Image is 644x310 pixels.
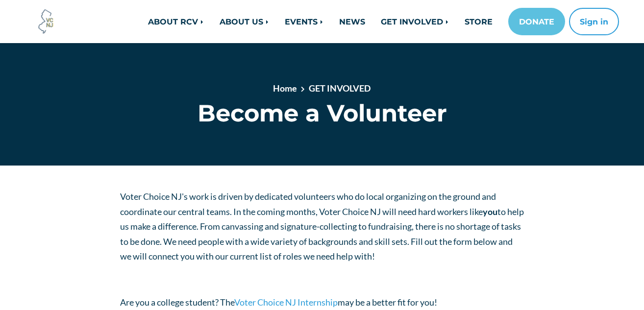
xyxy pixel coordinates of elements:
a: NEWS [331,12,373,31]
a: GET INVOLVED [373,12,457,31]
button: Sign in or sign up [569,8,619,35]
p: Voter Choice NJ's work is driven by dedicated volunteers who do local organizing on the ground an... [120,189,524,264]
nav: breadcrumb [155,82,489,99]
a: ABOUT RCV [140,12,212,31]
nav: Main navigation [112,8,619,35]
strong: you [483,206,497,217]
a: ABOUT US [212,12,277,31]
h1: Become a Volunteer [120,99,524,127]
a: STORE [457,12,500,31]
a: DONATE [508,8,565,35]
a: Voter Choice NJ Internship [234,297,338,308]
img: Voter Choice NJ [33,8,59,35]
a: EVENTS [277,12,331,31]
a: GET INVOLVED [309,83,371,94]
p: Are you a college student? The may be a better fit for you! [120,295,524,310]
a: Home [273,83,297,94]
